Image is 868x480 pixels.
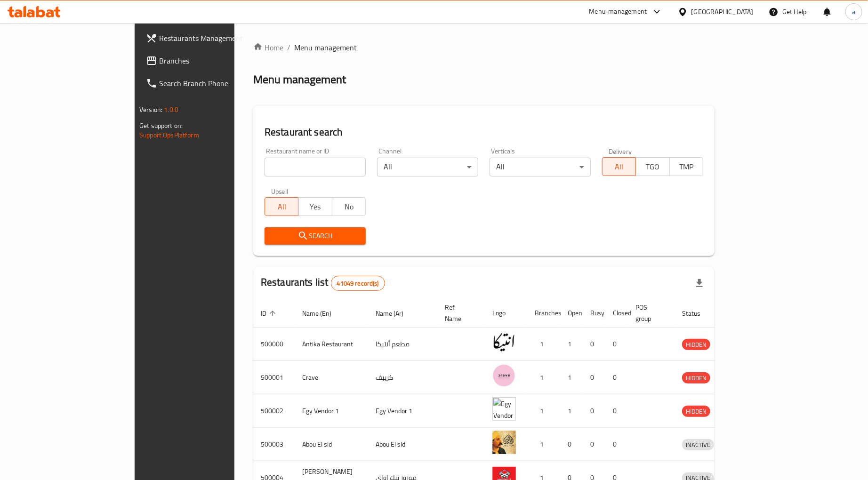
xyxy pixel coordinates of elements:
span: No [336,200,362,214]
td: Crave [295,361,368,394]
span: TMP [674,160,699,174]
span: Branches [159,55,272,66]
span: All [606,160,632,174]
td: 0 [605,361,628,394]
button: Yes [298,197,332,216]
span: HIDDEN [682,373,710,384]
div: HIDDEN [682,406,710,417]
a: Restaurants Management [138,27,280,49]
td: 1 [527,428,560,461]
td: Antika Restaurant [295,328,368,361]
th: Branches [527,299,560,328]
td: Egy Vendor 1 [295,394,368,428]
span: Menu management [294,42,357,53]
img: Egy Vendor 1 [492,397,516,421]
td: 1 [527,328,560,361]
img: Crave [492,364,516,387]
span: Get support on: [139,120,183,132]
span: HIDDEN [682,406,710,417]
div: All [377,158,478,176]
th: Logo [485,299,527,328]
td: 1 [560,328,583,361]
span: Yes [302,200,328,214]
th: Closed [605,299,628,328]
th: Busy [583,299,605,328]
td: 0 [605,328,628,361]
button: Search [265,227,366,245]
td: 0 [605,394,628,428]
a: Branches [138,49,280,72]
div: [GEOGRAPHIC_DATA] [691,7,754,17]
nav: breadcrumb [253,42,715,53]
input: Search for restaurant name or ID.. [265,158,366,176]
span: All [269,200,295,214]
span: ID [261,308,279,319]
td: Egy Vendor 1 [368,394,437,428]
span: Name (Ar) [376,308,416,319]
td: 0 [605,428,628,461]
td: 1 [527,361,560,394]
div: Total records count [331,276,385,291]
button: No [332,197,366,216]
div: HIDDEN [682,372,710,384]
td: كرييف [368,361,437,394]
a: Support.OpsPlatform [139,129,199,141]
td: 0 [560,428,583,461]
td: 0 [583,428,605,461]
span: Version: [139,104,162,116]
span: Name (En) [302,308,344,319]
span: POS group [635,302,663,324]
td: 1 [527,394,560,428]
h2: Restaurants list [261,275,385,291]
button: TGO [635,157,669,176]
td: 0 [583,394,605,428]
span: Ref. Name [445,302,474,324]
td: 1 [560,394,583,428]
span: Search Branch Phone [159,78,272,89]
label: Upsell [271,188,289,194]
button: All [265,197,298,216]
div: Menu-management [589,6,647,17]
td: 1 [560,361,583,394]
td: مطعم أنتيكا [368,328,437,361]
span: Restaurants Management [159,32,272,44]
button: TMP [669,157,703,176]
td: 0 [583,328,605,361]
div: Export file [688,272,711,295]
span: 1.0.0 [164,104,178,116]
h2: Restaurant search [265,125,703,139]
div: All [490,158,591,176]
span: 41049 record(s) [331,279,385,288]
td: Abou El sid [368,428,437,461]
div: HIDDEN [682,339,710,350]
th: Open [560,299,583,328]
td: Abou El sid [295,428,368,461]
h2: Menu management [253,72,346,87]
span: INACTIVE [682,440,714,450]
span: Status [682,308,713,319]
button: All [602,157,636,176]
span: TGO [640,160,666,174]
span: a [852,7,855,17]
td: 0 [583,361,605,394]
a: Search Branch Phone [138,72,280,95]
span: HIDDEN [682,339,710,350]
img: Abou El sid [492,431,516,454]
li: / [287,42,290,53]
div: INACTIVE [682,439,714,450]
span: Search [272,230,358,242]
label: Delivery [609,148,632,154]
img: Antika Restaurant [492,330,516,354]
